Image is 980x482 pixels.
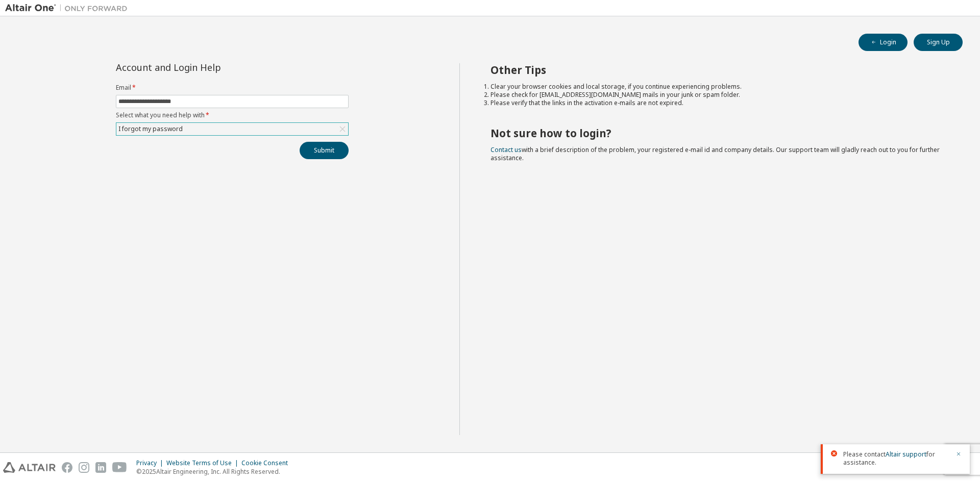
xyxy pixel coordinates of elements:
li: Please check for [EMAIL_ADDRESS][DOMAIN_NAME] mails in your junk or spam folder. [491,91,945,99]
img: instagram.svg [79,462,89,473]
span: with a brief description of the problem, your registered e-mail id and company details. Our suppo... [491,145,940,162]
img: youtube.svg [112,462,127,473]
div: Cookie Consent [241,459,294,467]
label: Email [116,84,349,92]
img: altair_logo.svg [3,462,56,473]
button: Sign Up [914,34,963,51]
div: Website Terms of Use [166,459,241,467]
div: Account and Login Help [116,63,302,71]
img: linkedin.svg [95,462,106,473]
li: Clear your browser cookies and local storage, if you continue experiencing problems. [491,83,945,91]
span: Please contact for assistance. [843,450,949,467]
div: I forgot my password [116,123,348,135]
button: Submit [300,142,349,159]
li: Please verify that the links in the activation e-mails are not expired. [491,99,945,107]
p: © 2025 Altair Engineering, Inc. All Rights Reserved. [136,467,294,476]
img: Altair One [5,3,133,13]
h2: Not sure how to login? [491,126,945,140]
button: Login [859,34,908,51]
img: facebook.svg [62,462,72,473]
label: Select what you need help with [116,111,349,119]
h2: Other Tips [491,63,945,77]
a: Contact us [491,145,522,154]
div: I forgot my password [117,123,184,135]
div: Privacy [136,459,166,467]
a: Altair support [886,450,926,459]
